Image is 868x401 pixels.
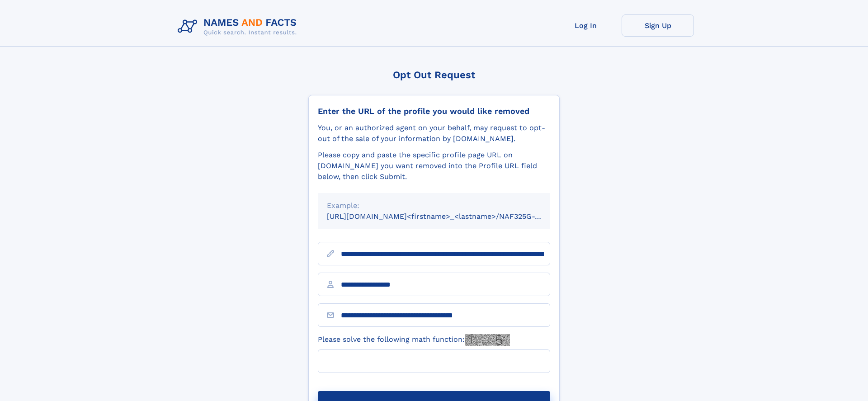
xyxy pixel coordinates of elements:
[327,200,541,211] div: Example:
[318,106,550,116] div: Enter the URL of the profile you would like removed
[308,69,560,80] div: Opt Out Request
[174,14,304,39] img: Logo Names and Facts
[622,14,694,37] a: Sign Up
[327,212,567,221] small: [URL][DOMAIN_NAME]<firstname>_<lastname>/NAF325G-xxxxxxxx
[318,123,550,144] div: You, or an authorized agent on your behalf, may request to opt-out of the sale of your informatio...
[318,150,550,182] div: Please copy and paste the specific profile page URL on [DOMAIN_NAME] you want removed into the Pr...
[318,334,510,346] label: Please solve the following math function:
[549,14,622,37] a: Log In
